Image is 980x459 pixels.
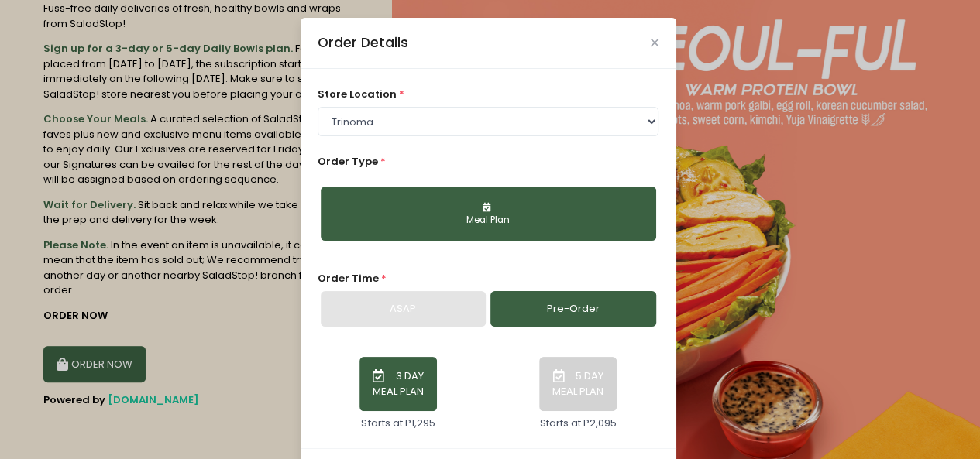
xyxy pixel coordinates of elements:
button: 3 DAY MEAL PLAN [359,357,437,411]
span: Order Type [318,154,378,169]
button: Close [651,39,658,46]
span: Order Time [318,271,379,286]
div: Order Details [318,33,408,53]
a: Pre-Order [490,291,655,327]
span: store location [318,87,397,101]
div: Starts at P2,095 [540,416,617,431]
div: Starts at P1,295 [361,416,435,431]
button: Meal Plan [321,187,656,241]
div: Meal Plan [332,214,645,228]
button: 5 DAY MEAL PLAN [539,357,617,411]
